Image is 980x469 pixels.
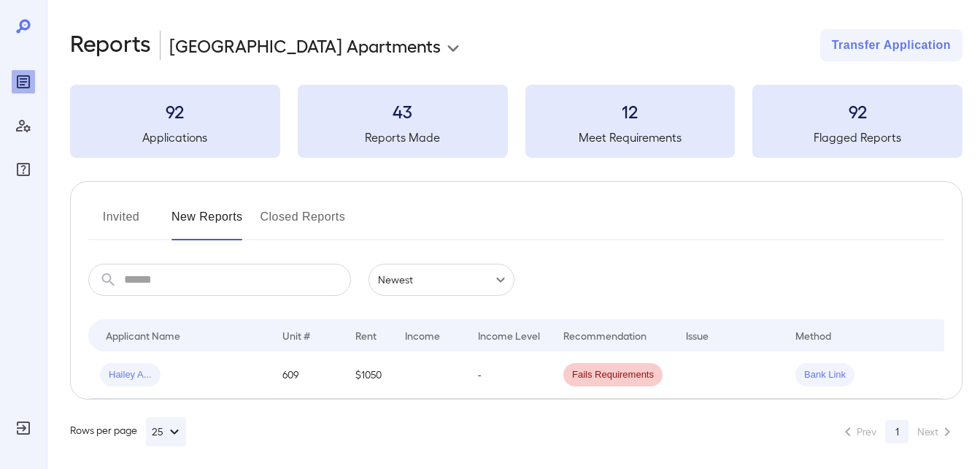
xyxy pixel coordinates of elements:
[100,368,161,382] span: Hailey A...
[12,158,35,181] div: FAQ
[70,417,186,446] div: Rows per page
[369,264,514,296] div: Newest
[88,205,154,240] button: Invited
[169,34,441,57] p: [GEOGRAPHIC_DATA] Apartments
[344,351,393,399] td: $1050
[525,99,736,123] h3: 12
[466,351,552,399] td: -
[282,327,310,344] div: Unit #
[795,327,831,344] div: Method
[12,416,35,440] div: Log Out
[12,114,35,137] div: Manage Users
[70,129,280,146] h5: Applications
[298,129,508,146] h5: Reports Made
[563,368,663,382] span: Fails Requirements
[525,129,736,146] h5: Meet Requirements
[106,327,180,344] div: Applicant Name
[271,351,344,399] td: 609
[563,327,647,344] div: Recommendation
[298,99,508,123] h3: 43
[70,99,280,123] h3: 92
[146,417,186,446] button: 25
[355,327,379,344] div: Rent
[752,129,962,146] h5: Flagged Reports
[70,29,151,61] h2: Reports
[70,85,962,158] summary: 92Applications43Reports Made12Meet Requirements92Flagged Reports
[833,420,962,443] nav: pagination navigation
[686,327,709,344] div: Issue
[478,327,540,344] div: Income Level
[12,70,35,94] div: Reports
[820,29,962,61] button: Transfer Application
[752,99,962,123] h3: 92
[171,205,243,240] button: New Reports
[885,420,908,443] button: page 1
[795,368,854,382] span: Bank Link
[405,327,440,344] div: Income
[261,205,346,240] button: Closed Reports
